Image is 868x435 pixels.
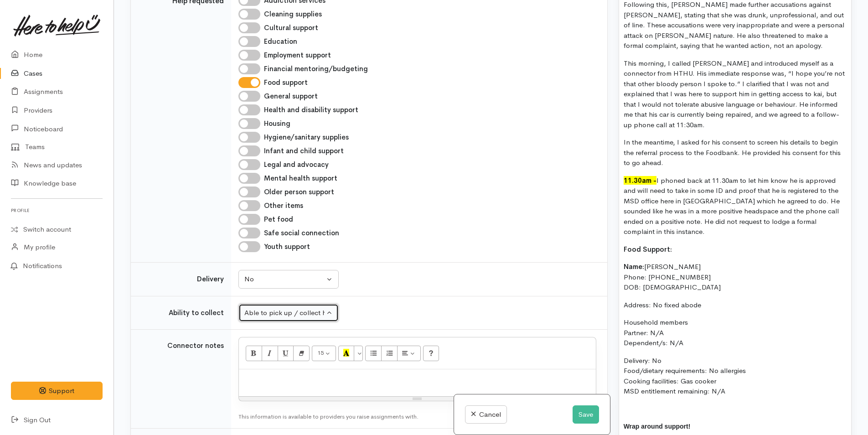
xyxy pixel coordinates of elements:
[169,308,224,318] label: Ability to collect
[264,36,297,47] label: Education
[264,23,318,33] label: Cultural support
[131,263,231,296] td: Delivery
[397,346,421,361] button: Paragraph
[624,176,847,237] p: I phoned back at 11.30am to let him know he is approved and will need to take in some ID and proo...
[11,382,103,400] button: Support
[264,91,318,102] label: General support
[238,270,339,289] button: No
[244,308,325,318] div: Able to pick up / collect help on my own
[264,160,329,170] label: Legal and advocacy
[624,262,847,293] p: [PERSON_NAME] Phone: [PHONE_NUMBER] DOB: [DEMOGRAPHIC_DATA]
[624,245,672,254] b: Food Support:
[465,405,506,424] a: Cancel
[264,64,368,74] label: Financial mentoring/budgeting
[264,214,293,225] label: Pet food
[293,346,310,361] button: Remove Font Style (CTRL+\)
[264,242,310,252] label: Youth support
[312,346,336,361] button: Font Size
[264,228,339,238] label: Safe social connection
[354,346,363,361] button: More Color
[624,58,847,130] p: This morning, I called [PERSON_NAME] and introduced myself as a connector from HTHU. His immediat...
[317,349,324,357] span: 15
[573,405,599,424] button: Save
[624,356,847,397] p: Delivery: No Food/dietary requirements: No allergies Cooking facilities: Gas cooker MSD entitleme...
[264,201,303,211] label: Other items
[264,9,322,20] label: Cleaning supplies
[244,274,325,285] div: No
[264,132,349,143] label: Hygiene/sanitary supplies
[624,176,656,185] font: 11.30am -
[264,173,337,184] label: Mental health support
[264,146,344,156] label: Infant and child support
[624,137,847,168] p: In the meantime, I asked for his consent to screen his details to begin the referral process to t...
[365,346,382,361] button: Unordered list (CTRL+SHIFT+NUM7)
[381,346,398,361] button: Ordered list (CTRL+SHIFT+NUM8)
[264,50,331,61] label: Employment support
[278,346,294,361] button: Underline (CTRL+U)
[423,346,439,361] button: Help
[624,300,847,311] p: Address: No fixed abode
[624,317,847,348] p: Household members Partner: N/A Dependent/s: N/A
[264,119,290,129] label: Housing
[11,204,103,217] h6: Profile
[338,346,355,361] button: Recent Color
[264,187,334,197] label: Older person support
[624,423,691,430] span: Wrap around support!
[238,304,339,322] button: Able to pick up / collect help on my own
[239,397,596,401] div: Resize
[624,262,644,271] b: Name:
[238,412,596,421] div: This information is available to providers you raise assignments with.
[167,341,224,351] label: Connector notes
[246,346,262,361] button: Bold (CTRL+B)
[264,105,358,115] label: Health and disability support
[264,78,308,88] label: Food support
[262,346,278,361] button: Italic (CTRL+I)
